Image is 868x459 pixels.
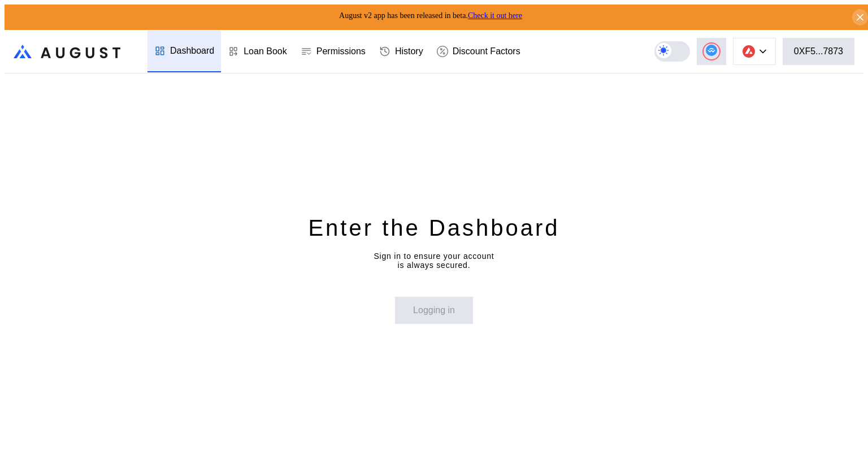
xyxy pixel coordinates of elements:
button: Logging in [395,297,473,324]
div: History [395,46,423,57]
div: Permissions [316,46,366,57]
div: Dashboard [170,46,214,56]
a: Dashboard [147,31,221,72]
a: Permissions [294,31,372,72]
img: chain logo [743,45,755,58]
a: History [372,31,430,72]
div: Discount Factors [453,46,520,57]
a: Check it out here [468,11,522,20]
div: 0XF5...7873 [794,46,843,57]
button: chain logo [733,38,776,65]
div: Sign in to ensure your account is always secured. [374,252,494,270]
div: Enter the Dashboard [308,213,559,243]
button: 0XF5...7873 [783,38,854,65]
a: Discount Factors [430,31,527,72]
span: August v2 app has been released in beta. [339,11,522,20]
div: Loan Book [244,46,287,57]
a: Loan Book [221,31,294,72]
